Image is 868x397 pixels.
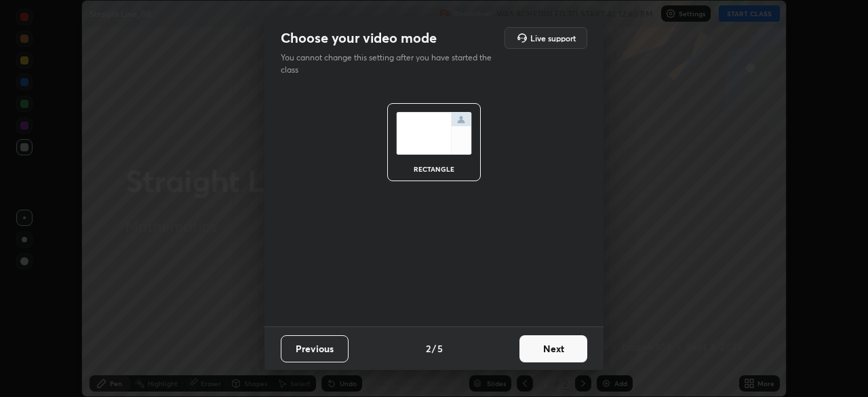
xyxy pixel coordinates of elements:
[530,34,576,42] h5: Live support
[426,341,431,356] h4: 2
[519,335,587,362] button: Next
[396,112,472,155] img: normalScreenIcon.ae25ed63.svg
[281,335,349,362] button: Previous
[407,166,461,172] div: rectangle
[432,341,436,356] h4: /
[281,52,500,76] p: You cannot change this setting after you have started the class
[281,29,437,47] h2: Choose your video mode
[437,341,443,356] h4: 5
